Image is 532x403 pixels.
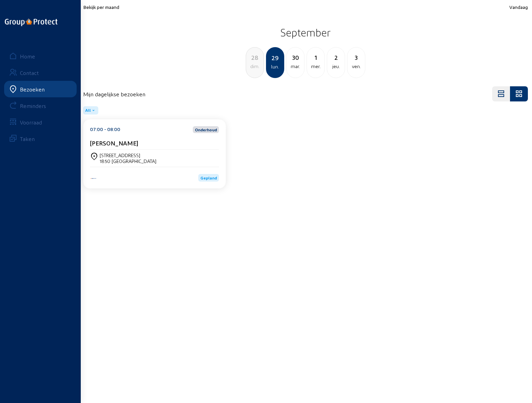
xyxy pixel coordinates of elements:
div: 2 [327,53,345,62]
h2: September [83,24,528,41]
div: 28 [246,53,264,62]
div: Bezoeken [20,86,45,92]
span: Bekijk per maand [83,4,119,10]
div: ven. [347,62,365,70]
div: jeu. [327,62,345,70]
div: 30 [287,53,304,62]
span: Onderhoud [195,128,217,132]
a: Voorraad [4,114,77,130]
div: dim. [246,62,264,70]
a: Bezoeken [4,81,77,97]
div: lun. [267,63,284,71]
div: [STREET_ADDRESS] [100,152,156,158]
a: Taken [4,130,77,147]
div: Contact [20,69,39,76]
div: 29 [267,53,284,63]
div: mer. [307,62,324,70]
div: 3 [347,53,365,62]
div: Taken [20,135,35,142]
a: Contact [4,64,77,81]
a: Reminders [4,97,77,114]
div: Reminders [20,102,46,109]
span: All [85,108,91,113]
h4: Mijn dagelijkse bezoeken [83,91,145,97]
img: Aqua Protect [90,177,97,179]
cam-card-title: [PERSON_NAME] [90,139,138,146]
span: Vandaag [509,4,528,10]
span: Gepland [200,175,217,180]
a: Home [4,48,77,64]
div: Home [20,53,35,59]
div: 1850 [GEOGRAPHIC_DATA] [100,158,156,164]
div: 07:00 - 08:00 [90,126,120,133]
div: mar. [287,62,304,70]
div: 1 [307,53,324,62]
div: Voorraad [20,119,42,126]
img: logo-oneline.png [5,19,57,26]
